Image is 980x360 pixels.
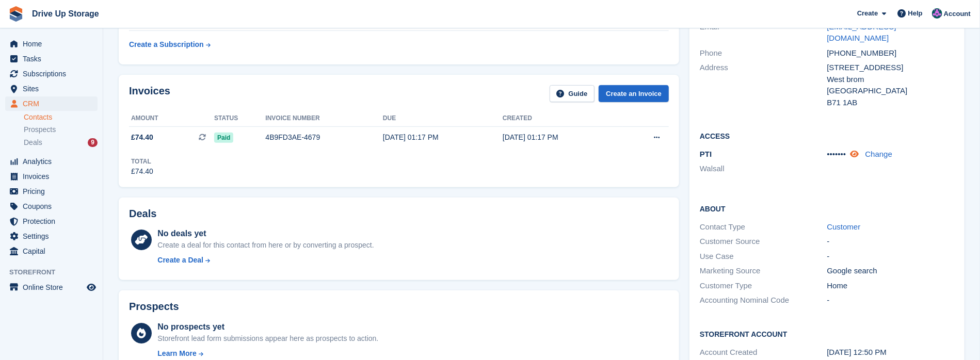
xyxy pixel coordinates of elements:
div: No deals yet [157,227,374,240]
h2: Invoices [129,85,170,102]
a: Drive Up Storage [28,5,103,22]
h2: About [700,203,954,214]
span: ••••••• [827,150,846,158]
span: Prospects [24,125,56,135]
a: menu [5,52,98,66]
div: Contact Type [700,221,827,233]
a: Change [865,150,893,158]
span: Deals [24,138,42,148]
div: Storefront lead form submissions appear here as prospects to action. [157,333,378,344]
a: menu [5,280,98,294]
span: PTI [700,150,712,158]
span: Storefront [9,267,103,277]
span: Online Store [23,280,85,294]
div: - [827,251,954,263]
th: Created [503,110,622,127]
span: Create [857,8,878,19]
a: Customer [827,222,861,231]
div: Google search [827,265,954,277]
a: Create a Subscription [129,35,211,54]
div: Phone [700,47,827,59]
div: Use Case [700,251,827,263]
div: Create a deal for this contact from here or by converting a prospect. [157,240,374,251]
div: Email [700,21,827,44]
div: Customer Type [700,280,827,292]
div: Create a Deal [157,255,203,266]
a: Create a Deal [157,255,374,266]
h2: Deals [129,208,156,220]
div: No prospects yet [157,321,378,333]
img: stora-icon-8386f47178a22dfd0bd8f6a31ec36ba5ce8667c1dd55bd0f319d3a0aa187defe.svg [8,6,24,22]
h2: Prospects [129,301,179,313]
span: Invoices [23,169,85,184]
span: Protection [23,214,85,228]
span: Home [23,37,85,51]
div: [DATE] 01:17 PM [503,132,622,143]
div: Marketing Source [700,265,827,277]
div: Create a Subscription [129,39,204,50]
div: [GEOGRAPHIC_DATA] [827,85,954,97]
a: menu [5,229,98,243]
li: Walsall [700,163,827,175]
th: Amount [129,110,214,127]
div: West brom [827,74,954,86]
div: [PHONE_NUMBER] [827,47,954,59]
a: menu [5,199,98,214]
a: Deals 9 [24,137,98,148]
div: 4B9FD3AE-4679 [265,132,383,143]
th: Invoice number [265,110,383,127]
a: menu [5,67,98,81]
span: Coupons [23,199,85,214]
span: Settings [23,229,85,243]
a: menu [5,244,98,258]
div: £74.40 [131,166,153,177]
a: Preview store [85,281,98,293]
a: menu [5,154,98,169]
a: menu [5,81,98,96]
a: Guide [550,85,595,102]
div: 9 [88,138,98,147]
div: Home [827,280,954,292]
div: Customer Source [700,236,827,248]
div: Accounting Nominal Code [700,294,827,306]
h2: Access [700,130,954,141]
span: £74.40 [131,132,153,143]
div: Account Created [700,347,827,358]
a: menu [5,169,98,184]
span: Pricing [23,184,85,199]
div: Address [700,62,827,108]
a: Contacts [24,112,98,122]
span: Help [908,8,923,19]
span: Capital [23,244,85,258]
a: menu [5,214,98,228]
div: - [827,294,954,306]
a: Create an Invoice [599,85,669,102]
span: Sites [23,81,85,96]
a: Prospects [24,124,98,135]
div: [DATE] 12:50 PM [827,347,954,358]
span: CRM [23,96,85,111]
a: menu [5,37,98,51]
img: Andy [932,8,942,19]
span: Subscriptions [23,67,85,81]
div: Learn More [157,348,196,359]
a: menu [5,96,98,111]
div: [STREET_ADDRESS] [827,62,954,74]
div: [DATE] 01:17 PM [383,132,503,143]
span: Analytics [23,154,85,169]
span: Paid [214,133,233,143]
th: Due [383,110,503,127]
th: Status [214,110,265,127]
div: - [827,236,954,248]
a: Learn More [157,348,378,359]
span: Tasks [23,52,85,66]
a: menu [5,184,98,199]
span: Account [944,9,971,19]
div: B71 1AB [827,97,954,109]
h2: Storefront Account [700,329,954,339]
div: Total [131,157,153,166]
